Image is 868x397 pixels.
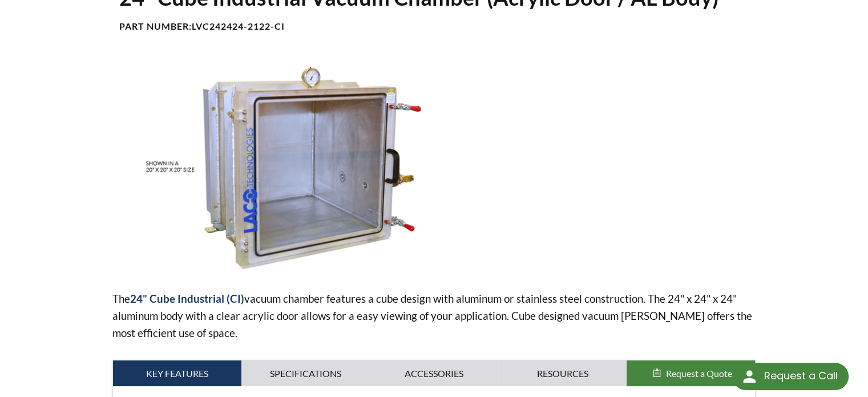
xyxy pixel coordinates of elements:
p: The vacuum chamber features a cube design with aluminum or stainless steel construction. The 24" ... [112,290,756,342]
img: round button [740,367,758,386]
button: Request a Quote [627,360,755,387]
img: LVC242424-2122-CI Front View [112,60,490,272]
div: Request a Call [732,363,849,390]
a: Resources [498,360,627,387]
div: Request a Call [764,363,837,389]
b: LVC242424-2122-CI [192,21,285,31]
h4: Part Number: [119,21,749,33]
a: Accessories [370,360,498,387]
strong: 24" Cube Industrial (CI) [130,292,244,305]
a: Specifications [241,360,370,387]
a: Key Features [113,360,241,387]
span: Request a Quote [665,368,732,379]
